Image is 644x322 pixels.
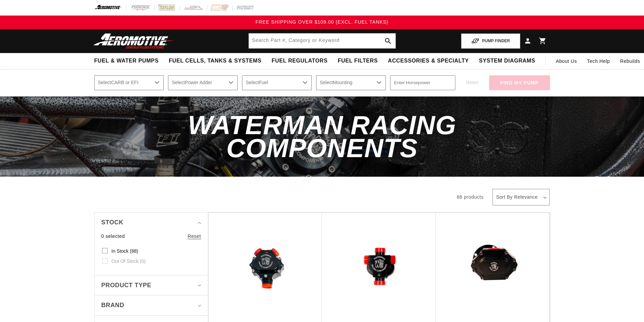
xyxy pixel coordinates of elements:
[101,280,151,290] span: Product type
[249,33,396,48] input: Search by Part Number, Category or Keyword
[271,57,327,65] span: Fuel Regulators
[556,58,577,64] span: About Us
[101,300,124,310] span: Brand
[94,75,164,90] select: CARB or EFI
[112,248,138,254] span: In stock (88)
[169,57,261,65] span: Fuel Cells, Tanks & Systems
[457,194,484,200] span: 88 products
[101,275,201,295] summary: Product type (0 selected)
[383,53,474,69] summary: Accessories & Specialty
[474,53,540,69] summary: System Diagrams
[316,75,386,90] select: Mounting
[479,57,535,65] span: System Diagrams
[101,218,124,227] span: Stock
[188,232,201,240] a: Reset
[551,53,582,69] a: About Us
[242,75,312,90] select: Fuel
[388,57,469,65] span: Accessories & Specialty
[164,53,266,69] summary: Fuel Cells, Tanks & Systems
[333,53,383,69] summary: Fuel Filters
[390,75,455,90] input: Enter Horsepower
[101,232,125,240] span: 0 selected
[587,57,610,65] span: Tech Help
[94,57,159,65] span: Fuel & Water Pumps
[92,33,176,49] img: Aeromotive
[101,295,201,315] summary: Brand (0 selected)
[112,258,146,264] span: Out of stock (0)
[188,110,456,163] span: Waterman Racing Components
[89,53,164,69] summary: Fuel & Water Pumps
[256,19,388,25] span: FREE SHIPPING OVER $109.00 (EXCL. FUEL TANKS)
[266,53,332,69] summary: Fuel Regulators
[582,53,615,69] summary: Tech Help
[381,33,396,48] button: search button
[101,213,201,232] summary: Stock (0 selected)
[461,33,520,49] button: PUMP FINDER
[338,57,378,65] span: Fuel Filters
[168,75,238,90] select: Power Adder
[620,57,640,65] span: Rebuilds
